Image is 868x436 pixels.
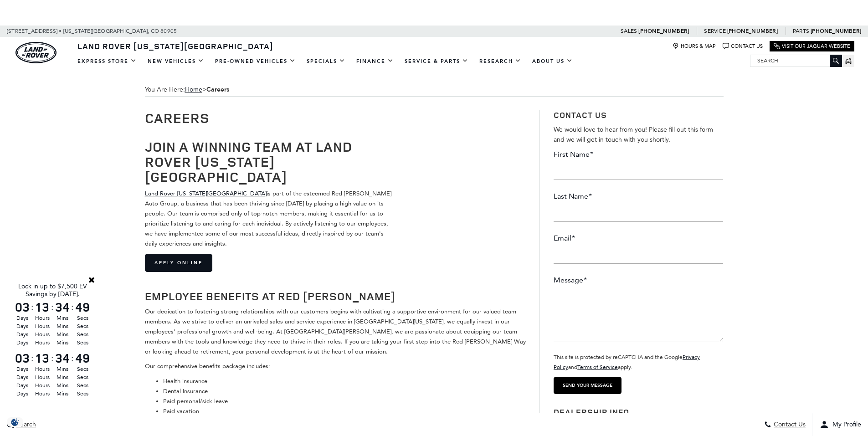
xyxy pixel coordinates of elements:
[527,53,578,69] a: About Us
[74,322,91,330] span: Secs
[63,26,149,37] span: [US_STATE][GEOGRAPHIC_DATA],
[14,301,31,313] span: 03
[145,361,526,371] p: Our comprehensive benefits package includes:
[77,41,273,51] span: Land Rover [US_STATE][GEOGRAPHIC_DATA]
[72,53,142,69] a: EXPRESS STORE
[160,26,177,37] span: 80905
[577,364,618,370] a: Terms of Service
[54,373,71,381] span: Mins
[399,53,474,69] a: Service & Parts
[14,330,31,339] span: Days
[813,413,868,436] button: Open user profile menu
[210,53,301,69] a: Pre-Owned Vehicles
[71,351,74,365] span: :
[5,417,26,427] img: Opt-Out Icon
[54,381,71,390] span: Mins
[14,381,31,390] span: Days
[34,322,51,330] span: Hours
[750,55,842,66] input: Search
[163,406,526,416] li: Paid vacation
[554,408,723,417] h3: Dealership Info
[31,300,34,314] span: :
[145,289,395,303] strong: Employee Benefits at Red [PERSON_NAME]
[301,53,351,69] a: Specials
[145,190,267,197] a: Land Rover [US_STATE][GEOGRAPHIC_DATA]
[74,390,91,398] span: Secs
[14,365,31,373] span: Days
[71,300,74,314] span: :
[163,386,526,396] li: Dental Insurance
[145,254,212,272] a: Apply Online
[185,86,229,93] span: >
[554,126,713,144] span: We would love to hear from you! Please fill out this form and we will get in touch with you shortly.
[145,83,724,97] div: Breadcrumbs
[34,381,51,390] span: Hours
[54,390,71,398] span: Mins
[74,365,91,373] span: Secs
[704,28,725,34] span: Service
[163,376,526,386] li: Health insurance
[54,365,71,373] span: Mins
[74,301,91,313] span: 49
[15,42,56,63] a: land-rover
[554,354,700,370] small: This site is protected by reCAPTCHA and the Google and apply.
[142,53,210,69] a: New Vehicles
[145,189,395,249] p: is part of the esteemed Red [PERSON_NAME] Auto Group, a business that has been thriving since [DA...
[54,322,71,330] span: Mins
[163,396,526,406] li: Paid personal/sick leave
[829,421,861,429] span: My Profile
[74,339,91,347] span: Secs
[554,110,723,120] h3: Contact Us
[145,137,352,186] strong: Join a Winning Team at Land Rover [US_STATE][GEOGRAPHIC_DATA]
[34,314,51,322] span: Hours
[14,339,31,347] span: Days
[145,83,724,97] span: You Are Here:
[54,352,71,364] span: 34
[34,390,51,398] span: Hours
[774,43,850,50] a: Visit Our Jaguar Website
[14,390,31,398] span: Days
[87,276,96,284] a: Close
[31,351,34,365] span: :
[7,28,177,34] a: [STREET_ADDRESS] • [US_STATE][GEOGRAPHIC_DATA], CO 80905
[5,417,26,427] section: Click to Open Cookie Consent Modal
[621,28,637,34] span: Sales
[723,43,763,50] a: Contact Us
[34,339,51,347] span: Hours
[554,191,592,201] label: Last Name
[145,307,526,357] p: Our dedication to fostering strong relationships with our customers begins with cultivating a sup...
[74,330,91,339] span: Secs
[14,322,31,330] span: Days
[72,53,578,69] nav: Main Navigation
[145,110,526,125] h1: Careers
[185,86,202,93] a: Home
[474,53,527,69] a: Research
[14,314,31,322] span: Days
[74,373,91,381] span: Secs
[793,28,809,34] span: Parts
[811,27,861,35] a: [PHONE_NUMBER]
[554,377,621,394] input: Send your message
[554,275,587,285] label: Message
[74,352,91,364] span: 49
[54,314,71,322] span: Mins
[15,42,56,63] img: Land Rover
[34,330,51,339] span: Hours
[18,282,87,298] span: Lock in up to $7,500 EV Savings by [DATE].
[14,373,31,381] span: Days
[351,53,399,69] a: Finance
[771,421,806,429] span: Contact Us
[673,43,716,50] a: Hours & Map
[7,26,62,37] span: [STREET_ADDRESS] •
[34,373,51,381] span: Hours
[554,233,575,243] label: Email
[34,365,51,373] span: Hours
[72,41,279,51] a: Land Rover [US_STATE][GEOGRAPHIC_DATA]
[51,351,54,365] span: :
[727,27,778,35] a: [PHONE_NUMBER]
[34,301,51,313] span: 13
[554,149,593,159] label: First Name
[74,381,91,390] span: Secs
[54,330,71,339] span: Mins
[638,27,689,35] a: [PHONE_NUMBER]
